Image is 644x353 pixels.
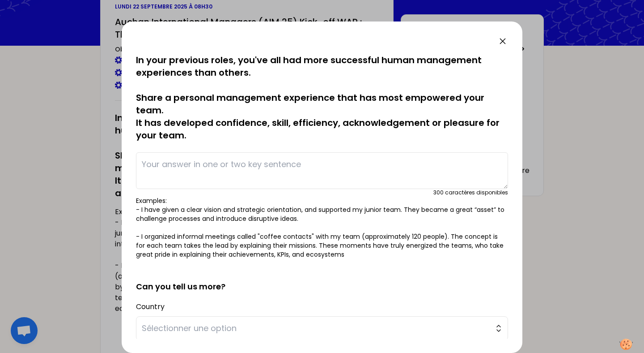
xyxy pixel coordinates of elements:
[433,189,508,196] div: 300 caractères disponibles
[142,322,490,335] span: Sélectionner une option
[136,266,508,293] h2: Can you tell us more?
[136,316,508,340] button: Sélectionner une option
[136,54,508,142] p: In your previous roles, you've all had more successful human management experiences than others. ...
[136,301,165,312] label: Country
[136,196,508,259] p: Examples: - I have given a clear vision and strategic orientation, and supported my junior team. ...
